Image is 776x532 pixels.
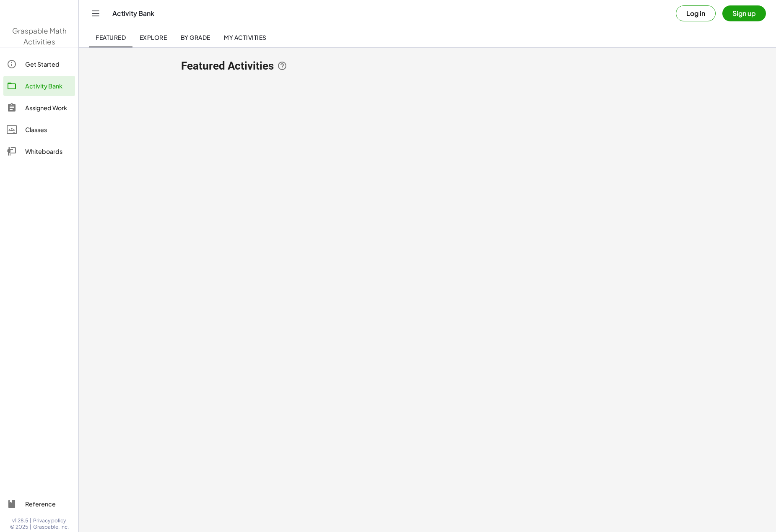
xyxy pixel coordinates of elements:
[25,125,72,135] div: Classes
[224,34,267,41] span: My Activities
[3,98,75,118] a: Assigned Work
[12,26,67,46] span: Graspable Math Activities
[96,34,126,41] span: Featured
[25,81,72,91] div: Activity Bank
[25,103,72,113] div: Assigned Work
[3,54,75,74] a: Get Started
[33,517,69,524] a: Privacy policy
[3,76,75,96] a: Activity Bank
[33,524,69,530] span: Graspable, Inc.
[25,499,72,509] div: Reference
[139,34,167,41] span: Explore
[722,5,766,21] button: Sign up
[30,517,31,524] span: |
[3,494,75,514] a: Reference
[676,5,716,21] button: Log in
[12,517,28,524] span: v1.28.5
[181,60,274,72] span: Featured Activities
[10,524,28,530] span: © 2025
[25,146,72,156] div: Whiteboards
[89,7,102,20] button: Toggle navigation
[3,141,75,161] a: Whiteboards
[3,119,75,140] a: Classes
[30,524,31,530] span: |
[180,34,210,41] span: By Grade
[25,59,72,69] div: Get Started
